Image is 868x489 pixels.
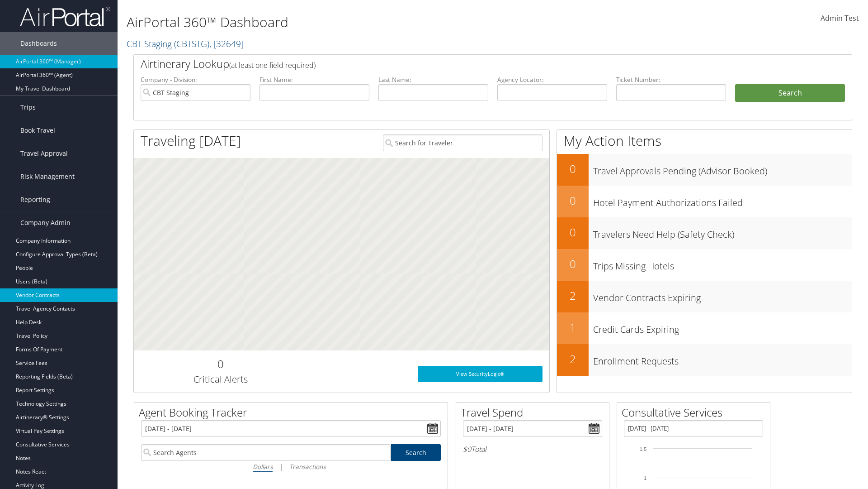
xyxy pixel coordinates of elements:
[20,6,110,27] img: airportal-logo.png
[557,217,852,249] a: 0Travelers Need Help (Safety Check)
[141,131,241,150] h1: Traveling [DATE]
[644,475,646,481] tspan: 1
[141,373,300,386] h3: Critical Alerts
[557,249,852,281] a: 0Trips Missing Hotels
[557,186,852,217] a: 0Hotel Payment Authorizations Failed
[557,154,852,186] a: 0Travel Approvals Pending (Advisor Booked)
[557,320,589,335] h2: 1
[821,5,859,33] a: Admin Test
[821,13,859,23] span: Admin Test
[383,134,542,151] input: Search for Traveler
[557,161,589,177] h2: 0
[289,462,325,471] i: Transactions
[593,350,852,368] h3: Enrollment Requests
[20,188,50,211] span: Reporting
[557,256,589,272] h2: 0
[593,224,852,241] h3: Travelers Need Help (Safety Check)
[622,405,770,420] h2: Consultative Services
[229,60,316,70] span: (at least one field required)
[593,287,852,304] h3: Vendor Contracts Expiring
[557,312,852,344] a: 1Credit Cards Expiring
[557,281,852,312] a: 2Vendor Contracts Expiring
[461,405,609,420] h2: Travel Spend
[418,366,542,382] a: View SecurityLogic®
[557,351,589,367] h2: 2
[557,131,852,150] h1: My Action Items
[253,462,273,471] i: Dollars
[593,192,852,209] h3: Hotel Payment Authorizations Failed
[20,32,57,55] span: Dashboards
[463,444,602,454] h6: Total
[141,461,441,472] div: |
[20,165,75,188] span: Risk Management
[593,160,852,177] h3: Travel Approvals Pending (Advisor Booked)
[127,38,244,50] a: CBT Staging
[640,446,646,452] tspan: 1.5
[209,38,244,50] span: , [ 32649 ]
[141,444,391,461] input: Search Agents
[378,75,488,84] label: Last Name:
[141,56,785,72] h2: Airtinerary Lookup
[20,96,36,119] span: Trips
[20,211,71,234] span: Company Admin
[557,225,589,240] h2: 0
[557,288,589,303] h2: 2
[141,356,300,372] h2: 0
[616,75,726,84] label: Ticket Number:
[735,84,845,102] button: Search
[141,75,250,84] label: Company - Division:
[20,119,55,142] span: Book Travel
[557,344,852,376] a: 2Enrollment Requests
[259,75,369,84] label: First Name:
[593,319,852,336] h3: Credit Cards Expiring
[139,405,448,420] h2: Agent Booking Tracker
[174,38,209,50] span: ( CBTSTG )
[497,75,607,84] label: Agency Locator:
[391,444,441,461] a: Search
[20,142,68,165] span: Travel Approval
[557,193,589,208] h2: 0
[127,13,615,32] h1: AirPortal 360™ Dashboard
[593,255,852,273] h3: Trips Missing Hotels
[463,444,471,454] span: $0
